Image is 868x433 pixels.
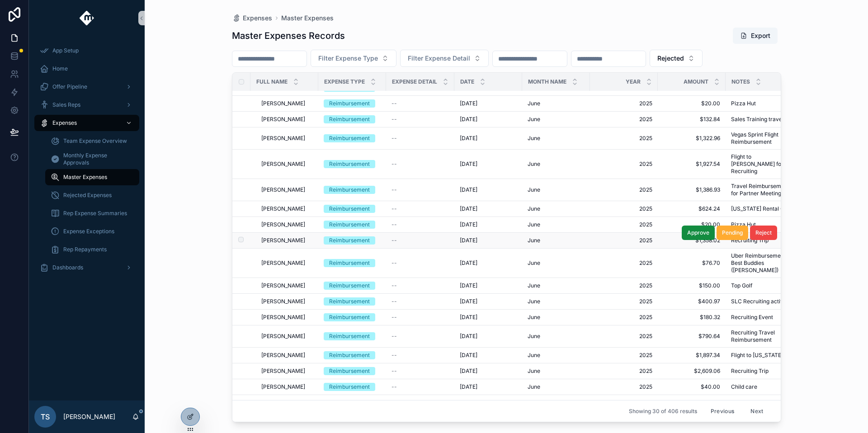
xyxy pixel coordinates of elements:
[261,237,305,244] span: [PERSON_NAME]
[329,160,370,168] div: Reimbursement
[392,298,449,305] a: --
[731,367,769,375] span: Recruiting Trip
[731,282,752,289] span: Top Golf
[731,314,773,321] span: Recruiting Event
[52,47,79,54] span: App Setup
[663,259,720,267] a: $76.70
[663,100,720,107] a: $20.00
[80,11,94,25] img: App logo
[460,100,477,107] span: [DATE]
[528,221,540,228] span: June
[663,135,720,142] span: $1,322.96
[731,298,790,305] span: SLC Recruiting activity
[52,119,77,127] span: Expenses
[595,383,652,391] a: 2025
[392,314,449,321] a: --
[663,186,720,193] a: $1,386.93
[392,333,397,340] span: --
[528,383,585,391] a: June
[595,205,652,212] a: 2025
[528,205,585,212] a: June
[261,352,313,359] a: [PERSON_NAME]
[663,367,720,375] a: $2,609.06
[52,65,68,72] span: Home
[663,221,720,228] span: $20.00
[281,14,334,23] a: Master Expenses
[663,205,720,212] span: $624.24
[595,221,652,228] a: 2025
[261,205,313,212] a: [PERSON_NAME]
[595,352,652,359] span: 2025
[528,282,540,289] span: June
[329,115,370,123] div: Reimbursement
[663,352,720,359] a: $1,897.34
[63,246,107,253] span: Rep Repayments
[731,131,795,146] span: Vegas Sprint Flight Reimbursement
[460,383,477,391] span: [DATE]
[528,298,585,305] a: June
[408,54,470,63] span: Filter Expense Detail
[595,333,652,340] a: 2025
[392,282,449,289] a: --
[261,298,313,305] a: [PERSON_NAME]
[731,314,795,321] a: Recruiting Event
[52,101,80,108] span: Sales Reps
[460,298,477,305] span: [DATE]
[261,160,305,168] span: [PERSON_NAME]
[63,210,127,217] span: Rep Expense Summaries
[460,282,517,289] a: [DATE]
[261,186,305,193] span: [PERSON_NAME]
[392,186,397,193] span: --
[318,54,378,63] span: Filter Expense Type
[63,137,127,145] span: Team Expense Overview
[528,259,540,267] span: June
[663,383,720,391] a: $40.00
[261,205,305,212] span: [PERSON_NAME]
[261,160,313,168] a: [PERSON_NAME]
[460,116,477,123] span: [DATE]
[460,135,477,142] span: [DATE]
[460,237,477,244] span: [DATE]
[392,135,397,142] span: --
[392,135,449,142] a: --
[731,252,795,274] a: Uber Reimbursement for Best Buddies ([PERSON_NAME])
[261,314,305,321] span: [PERSON_NAME]
[528,221,585,228] a: June
[595,135,652,142] a: 2025
[682,226,715,240] button: Approve
[329,313,370,321] div: Reimbursement
[261,352,305,359] span: [PERSON_NAME]
[687,229,709,236] span: Approve
[657,54,684,63] span: Rejected
[717,226,748,240] button: Pending
[528,135,540,142] span: June
[460,333,517,340] a: [DATE]
[261,333,313,340] a: [PERSON_NAME]
[392,186,449,193] a: --
[731,282,795,289] a: Top Golf
[329,134,370,142] div: Reimbursement
[731,221,795,228] a: Pizza Hut
[528,333,540,340] span: June
[392,367,449,375] a: --
[595,100,652,107] a: 2025
[528,237,585,244] a: June
[595,298,652,305] a: 2025
[392,298,397,305] span: --
[460,116,517,123] a: [DATE]
[329,221,370,229] div: Reimbursement
[392,160,397,168] span: --
[595,160,652,168] a: 2025
[329,297,370,306] div: Reimbursement
[45,187,139,203] a: Rejected Expenses
[392,100,449,107] a: --
[663,160,720,168] span: $1,927.54
[329,282,370,290] div: Reimbursement
[392,221,449,228] a: --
